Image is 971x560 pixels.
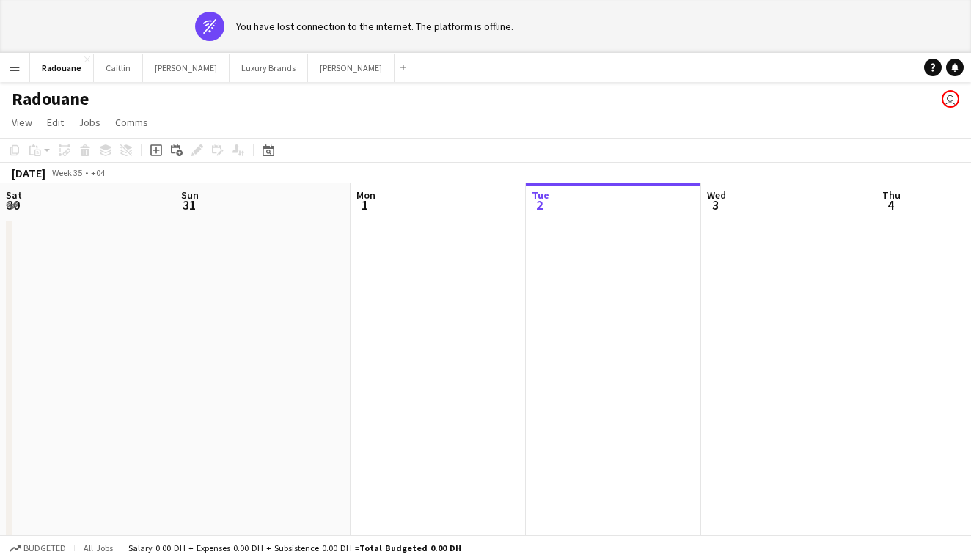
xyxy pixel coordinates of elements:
[181,188,199,202] span: Sun
[109,113,154,132] a: Comms
[48,167,85,178] span: Week 35
[12,166,45,180] div: [DATE]
[530,196,549,213] span: 2
[230,54,308,82] button: Luxury Brands
[47,116,64,129] span: Edit
[41,113,70,132] a: Edit
[354,196,375,213] span: 1
[359,542,461,553] span: Total Budgeted 0.00 DH
[78,116,100,129] span: Jobs
[308,54,395,82] button: [PERSON_NAME]
[73,113,106,132] a: Jobs
[882,188,901,202] span: Thu
[81,542,116,553] span: All jobs
[115,116,148,129] span: Comms
[236,20,513,33] div: You have lost connection to the internet. The platform is offline.
[532,188,549,202] span: Tue
[179,196,199,213] span: 31
[128,542,461,553] div: Salary 0.00 DH + Expenses 0.00 DH + Subsistence 0.00 DH =
[707,188,726,202] span: Wed
[23,543,66,553] span: Budgeted
[705,196,726,213] span: 3
[942,90,959,108] app-user-avatar: Radouane Bouakaz
[143,54,230,82] button: [PERSON_NAME]
[6,113,38,132] a: View
[30,54,94,82] button: Radouane
[6,188,22,202] span: Sat
[12,116,32,129] span: View
[91,167,105,178] div: +04
[94,54,143,82] button: Caitlin
[880,196,901,213] span: 4
[12,88,89,110] h1: Radouane
[4,196,22,213] span: 30
[7,540,68,556] button: Budgeted
[356,188,375,202] span: Mon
